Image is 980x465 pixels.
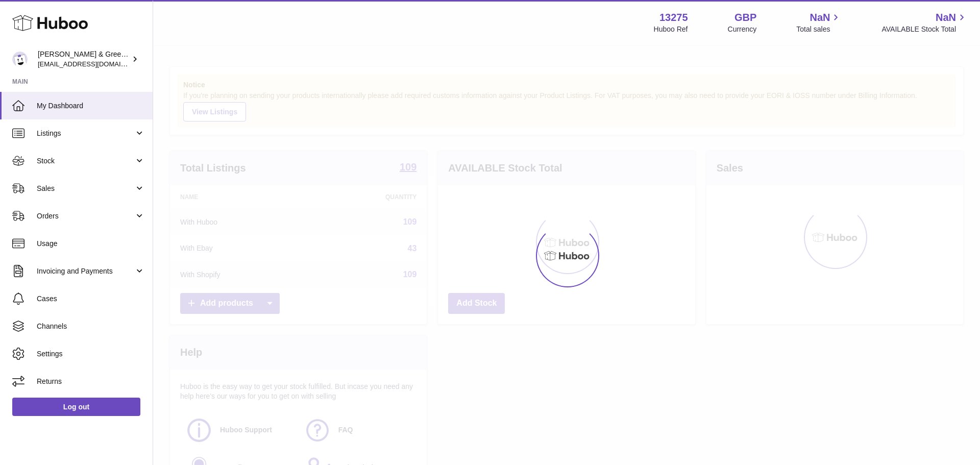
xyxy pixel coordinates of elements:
[810,11,830,25] span: NaN
[654,25,688,34] div: Huboo Ref
[37,211,134,221] span: Orders
[37,294,145,304] span: Cases
[728,25,757,34] div: Currency
[659,11,688,25] strong: 13275
[734,11,756,25] strong: GBP
[37,156,134,166] span: Stock
[12,52,28,67] img: internalAdmin-13275@internal.huboo.com
[796,11,842,34] a: NaN Total sales
[38,50,130,69] div: [PERSON_NAME] & Green Ltd
[37,101,145,111] span: My Dashboard
[881,25,968,34] span: AVAILABLE Stock Total
[37,239,145,249] span: Usage
[37,322,145,331] span: Channels
[796,25,842,34] span: Total sales
[37,129,134,138] span: Listings
[936,11,956,25] span: NaN
[37,349,145,359] span: Settings
[12,398,140,416] a: Log out
[881,11,968,34] a: NaN AVAILABLE Stock Total
[38,60,150,68] span: [EMAIL_ADDRESS][DOMAIN_NAME]
[37,184,134,193] span: Sales
[37,377,145,386] span: Returns
[37,266,134,276] span: Invoicing and Payments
